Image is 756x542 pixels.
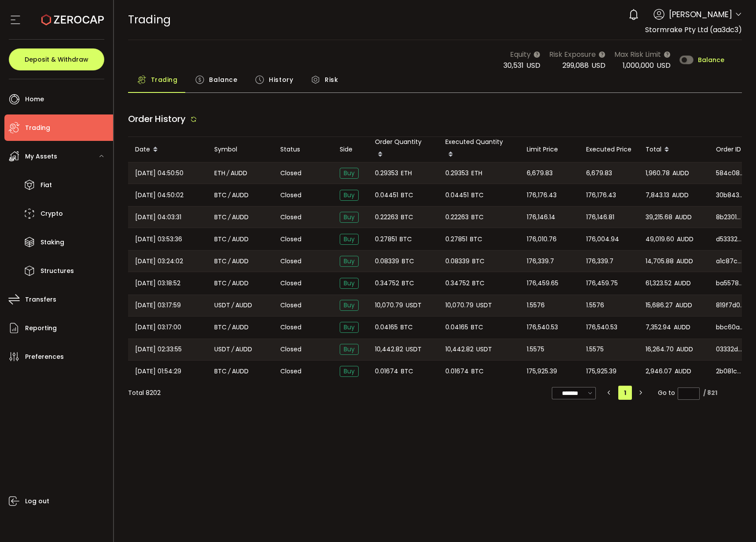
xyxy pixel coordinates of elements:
div: Side [333,144,368,155]
span: AUDD [676,344,693,354]
span: 175,925.39 [586,366,617,376]
span: [PERSON_NAME] [669,8,732,20]
div: Executed Quantity [438,137,520,162]
span: BTC [214,234,227,244]
span: 6,679.83 [586,168,612,178]
span: BTC [401,190,413,200]
span: 8b2301bb-09ca-42ee-93cb-deb5ccad3f2d [716,213,744,222]
span: AUDD [675,300,692,310]
span: 0.34752 [375,278,399,288]
div: / 821 [703,388,717,398]
span: 2,946.07 [646,366,672,376]
span: Closed [280,345,301,354]
span: 175,925.39 [527,366,557,376]
span: Equity [510,49,531,60]
button: Deposit & Withdraw [9,48,104,70]
span: 0.04451 [445,190,469,200]
span: 176,010.76 [527,234,557,244]
span: 0.01674 [445,366,469,376]
span: Trading [151,71,178,88]
span: 176,146.14 [527,212,555,222]
span: 0.22263 [445,212,469,222]
span: 14,705.88 [646,256,674,266]
span: AUDD [677,234,694,244]
span: 0.08339 [445,256,470,266]
span: USD [526,60,540,70]
span: USD [591,60,606,70]
span: AUDD [674,322,690,332]
span: BTC [472,278,484,288]
span: Log out [25,495,49,508]
em: / [228,278,231,288]
div: Order Quantity [368,137,438,162]
span: 0.04165 [375,322,398,332]
div: Total [639,142,709,157]
span: ETH [471,168,482,178]
span: AUDD [672,190,689,200]
span: USDT [476,344,492,354]
em: / [231,300,234,310]
span: 49,019.60 [646,234,674,244]
span: 176,176.43 [527,190,557,200]
span: [DATE] 02:33:55 [135,344,182,354]
span: [DATE] 04:03:31 [135,212,181,222]
span: BTC [402,278,414,288]
span: Balance [209,71,237,88]
span: 819f7d06-b2f6-4996-9c84-0b37cbac0eef [716,301,744,310]
span: 16,264.70 [646,344,674,354]
span: BTC [471,190,484,200]
span: 6,679.83 [527,168,553,178]
span: Buy [340,300,359,311]
span: BTC [470,234,482,244]
span: Closed [280,323,301,332]
span: 176,004.94 [586,234,619,244]
span: 176,176.43 [586,190,616,200]
span: USD [657,60,671,70]
span: [DATE] 03:17:00 [135,322,181,332]
span: 1,960.78 [646,168,670,178]
span: 0.29353 [445,168,469,178]
span: 0.29353 [375,168,398,178]
span: AUDD [232,234,249,244]
span: AUDD [232,190,249,200]
span: BTC [214,256,227,266]
span: AUDD [675,366,691,376]
span: Max Risk Limit [614,49,661,60]
span: ba55785b-21dc-42b8-9f34-8cebbdd98b1b [716,279,744,288]
span: Buy [340,366,359,377]
div: Date [128,142,207,157]
span: Closed [280,257,301,266]
span: 30b8435c-f99e-4bc3-ae96-0d17d7f6e82a [716,191,744,200]
span: 15,686.27 [646,300,673,310]
span: Structures [40,265,74,277]
span: Closed [280,279,301,288]
span: BTC [214,190,227,200]
span: Home [25,93,44,106]
span: 0.27851 [445,234,467,244]
span: 176,540.53 [527,322,558,332]
span: ETH [214,168,225,178]
span: 1.5575 [586,344,604,354]
span: 10,070.79 [445,300,473,310]
span: 176,540.53 [586,322,617,332]
span: BTC [471,212,484,222]
span: Stormrake Pty Ltd (aa3dc3) [645,25,742,35]
span: USDT [406,344,422,354]
span: BTC [214,212,227,222]
em: / [228,366,231,376]
span: Order History [128,113,186,125]
span: BTC [214,322,227,332]
span: BTC [402,256,414,266]
span: Deposit & Withdraw [25,56,88,63]
span: Risk [325,71,338,88]
span: BTC [471,322,483,332]
span: 176,459.65 [527,278,558,288]
span: 03332d40-b3bd-4bf5-8e80-fb711a8ec6a0 [716,345,744,354]
span: 10,070.79 [375,300,403,310]
span: 30,531 [503,60,524,70]
em: / [228,190,231,200]
em: / [227,168,229,178]
span: 7,352.94 [646,322,671,332]
span: USDT [214,344,230,354]
span: AUDD [232,212,249,222]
